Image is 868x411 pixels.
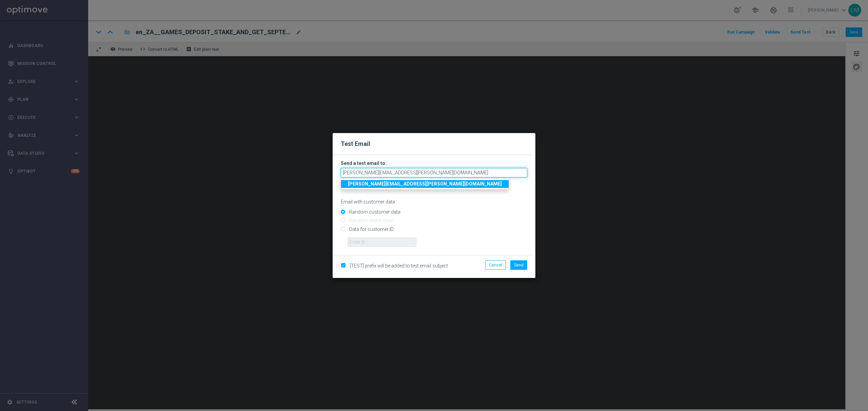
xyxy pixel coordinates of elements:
h2: Test Email [341,140,527,148]
span: Send [514,263,524,267]
button: Send [510,260,527,270]
input: Enter ID [348,237,416,247]
p: Email with customer data [341,199,527,205]
strong: [PERSON_NAME][EMAIL_ADDRESS][PERSON_NAME][DOMAIN_NAME] [348,181,502,187]
span: [TEST] prefix will be added to test email subject [350,263,448,268]
h3: Send a test email to: [341,160,527,166]
a: [PERSON_NAME][EMAIL_ADDRESS][PERSON_NAME][DOMAIN_NAME] [341,180,509,188]
button: Cancel [485,260,506,270]
label: Random customer data [348,209,400,215]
